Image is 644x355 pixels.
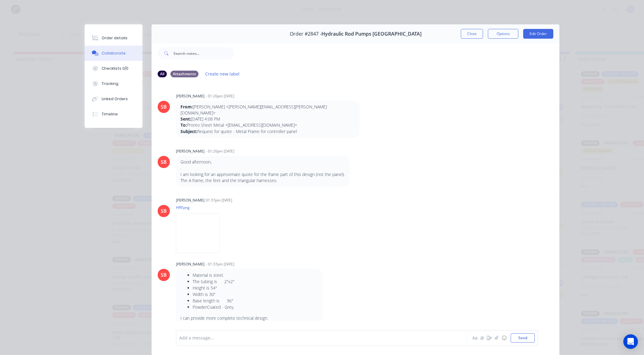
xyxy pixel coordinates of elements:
[102,96,128,102] div: Linked Orders
[478,334,486,342] button: @
[161,271,167,279] div: SB
[180,104,355,135] p: [PERSON_NAME] <[PERSON_NAME][EMAIL_ADDRESS][PERSON_NAME][DOMAIN_NAME]> [DATE] 4:08 PM Pronto Shee...
[170,71,198,77] div: Attachments
[161,207,167,215] div: SB
[193,291,318,297] li: Width is 30"
[180,116,191,122] strong: Sent:
[193,304,318,310] li: PowderCoated - Grey.
[321,31,422,37] span: Hydraulic Rod Pumps [GEOGRAPHIC_DATA]
[180,177,345,184] p: The A frame, the feet and the triangular harnesses.
[523,29,553,39] button: Edit Order
[85,46,142,61] button: Collaborate
[180,122,187,128] strong: To:
[206,262,234,267] div: - 01:37pm [DATE]
[206,93,234,99] div: - 01:20pm [DATE]
[202,70,243,78] button: Create new label
[176,149,205,154] div: [PERSON_NAME]
[180,128,197,134] strong: Subject:
[102,35,128,41] div: Order details
[85,107,142,122] button: Timeline
[176,262,205,267] div: [PERSON_NAME]
[180,315,318,321] p: I can provide more complete technical design.
[161,158,167,166] div: SB
[85,91,142,107] button: Linked Orders
[180,165,345,171] p: .
[176,93,205,99] div: [PERSON_NAME]
[180,171,345,177] p: I am looking for an approximate quote for the frame part of this design (not the panel).
[193,297,318,304] li: Base length is 36"
[193,272,318,278] li: Material is steel.
[511,333,535,343] button: Send
[623,334,638,349] div: Open Intercom Messenger
[161,103,167,111] div: SB
[102,51,126,56] div: Collaborate
[461,29,483,39] button: Close
[193,285,318,291] li: Height is 54"
[471,334,478,342] button: Aa
[85,61,142,76] button: Checklists 0/0
[180,104,193,110] strong: From:
[180,159,345,165] p: Good afternoon,
[176,205,226,210] p: HRP.png
[85,76,142,91] button: Tracking
[488,29,518,39] button: Options
[102,111,118,117] div: Timeline
[85,30,142,46] button: Order details
[102,81,118,86] div: Tracking
[290,31,321,37] span: Order #2847 -
[206,149,234,154] div: - 01:20pm [DATE]
[176,198,205,203] div: [PERSON_NAME]
[500,334,508,342] button: ☺
[193,278,318,285] li: The tubing is 2"x2"
[206,198,232,203] div: 01:37pm [DATE]
[173,47,234,59] input: Search notes...
[158,71,167,77] div: All
[102,66,128,71] div: Checklists 0/0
